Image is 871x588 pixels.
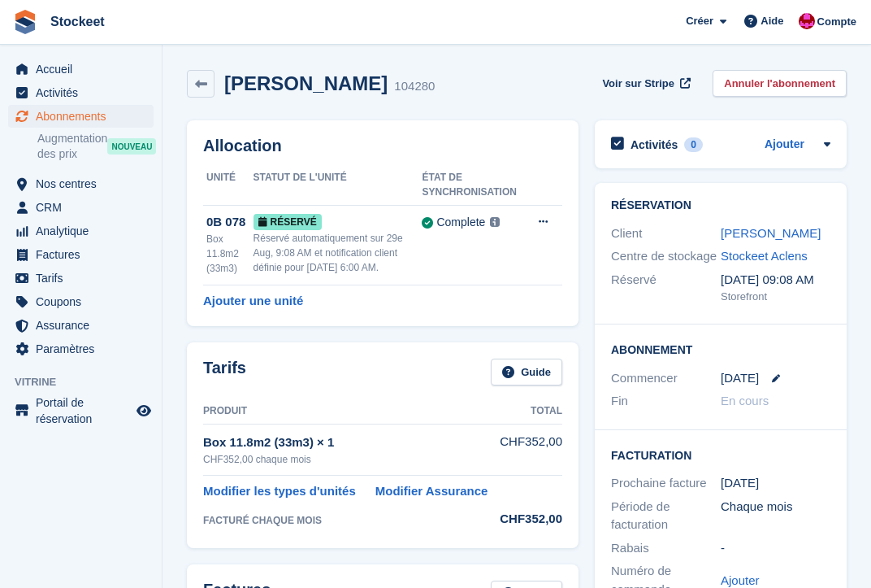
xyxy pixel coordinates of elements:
[611,369,721,388] div: Commencer
[36,81,133,104] span: Activités
[8,81,154,104] a: menu
[611,199,830,212] h2: Réservation
[36,394,133,427] span: Portail de réservation
[36,58,133,81] span: Accueil
[721,226,821,240] a: [PERSON_NAME]
[203,165,253,206] th: Unité
[721,474,830,493] div: [DATE]
[686,13,713,29] span: Créer
[394,77,435,96] div: 104280
[13,10,37,34] img: stora-icon-8386f47178a22dfd0bd8f6a31ec36ba5ce8667c1dd55bd0f319d3a0aa187defe.svg
[203,359,246,385] h2: Tarifs
[44,8,111,35] a: Stockeet
[36,105,133,128] span: Abonnements
[817,14,856,30] span: Compte
[721,498,830,534] div: Chaque mois
[721,271,830,290] div: [DATE] 09:08 AM
[721,369,759,388] time: 2025-09-14 23:00:00 UTC
[760,13,783,29] span: Aide
[8,105,154,128] a: menu
[491,359,562,385] a: Guide
[498,399,562,425] th: Total
[8,290,154,313] a: menu
[721,539,830,558] div: -
[253,214,322,230] span: Réservé
[224,72,388,94] h2: [PERSON_NAME]
[721,394,769,407] span: En cours
[611,392,721,411] div: Fin
[36,172,133,195] span: Nos centres
[203,292,303,311] a: Ajouter une unité
[490,217,500,227] img: icon-info-grey-7440780725fd019a000dd9b08b2336e03edf1995a4989e88bcd33f0948082b44.svg
[36,243,133,266] span: Factures
[8,338,154,360] a: menu
[253,165,422,206] th: Statut de l'unité
[611,498,721,534] div: Période de facturation
[721,249,808,263] a: Stockeet Aclens
[36,220,133,242] span: Analytique
[206,213,253,232] div: 0B 078
[37,131,107,162] span: Augmentation des prix
[8,172,154,195] a: menu
[203,452,498,467] div: CHF352,00 chaque mois
[8,267,154,290] a: menu
[596,70,693,97] a: Voir sur Stripe
[611,341,830,357] h2: Abonnement
[206,232,253,276] div: Box 11.8m2 (33m3)
[611,247,721,266] div: Centre de stockage
[36,314,133,337] span: Assurance
[8,243,154,266] a: menu
[611,539,721,558] div: Rabais
[713,70,847,97] a: Annuler l'abonnement
[498,424,562,475] td: CHF352,00
[611,271,721,305] div: Réservé
[203,433,498,452] div: Box 11.8m2 (33m3) × 1
[630,137,678,152] h2: Activités
[422,165,528,206] th: État de synchronisation
[799,13,815,29] img: Valentin BURDET
[8,196,154,219] a: menu
[611,446,830,463] h2: Facturation
[203,482,356,501] a: Modifier les types d'unités
[203,513,498,528] div: FACTURÉ CHAQUE MOIS
[203,137,562,155] h2: Allocation
[107,138,156,155] div: NOUVEAU
[36,338,133,360] span: Paramètres
[8,314,154,337] a: menu
[765,136,804,155] a: Ajouter
[36,290,133,313] span: Coupons
[602,76,674,92] span: Voir sur Stripe
[8,394,154,427] a: menu
[253,231,422,275] div: Réservé automatiquement sur 29e Aug, 9:08 AM et notification client définie pour [DATE] 6:00 AM.
[8,220,154,242] a: menu
[134,401,154,420] a: Boutique d'aperçu
[498,510,562,529] div: CHF352,00
[611,224,721,243] div: Client
[721,289,830,305] div: Storefront
[36,196,133,219] span: CRM
[611,474,721,493] div: Prochaine facture
[36,267,133,290] span: Tarifs
[375,482,488,501] a: Modifier Assurance
[684,137,703,152] div: 0
[8,58,154,81] a: menu
[436,214,485,231] div: Complete
[203,399,498,425] th: Produit
[15,374,162,390] span: Vitrine
[37,130,154,163] a: Augmentation des prix NOUVEAU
